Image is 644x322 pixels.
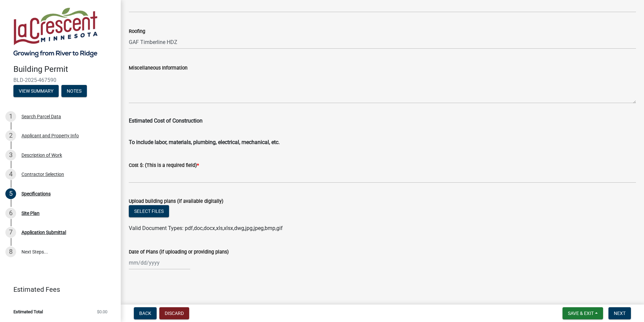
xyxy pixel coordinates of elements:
[5,208,16,219] div: 6
[21,172,64,177] div: Contractor Selection
[139,311,151,316] span: Back
[13,89,59,94] wm-modal-confirm: Summary
[129,205,169,217] button: Select files
[21,230,66,235] div: Application Submittal
[129,199,223,204] label: Upload building plans (if available digitally)
[129,29,145,34] label: Roofing
[5,150,16,160] div: 3
[5,227,16,238] div: 7
[129,225,283,231] span: Valid Document Types: pdf,doc,docx,xls,xlsx,dwg,jpg,jpeg,bmp,gif
[568,311,594,316] span: Save & Exit
[5,188,16,199] div: 5
[134,307,157,319] button: Back
[129,139,280,145] b: To include labor, materials, plumbing, electrical, mechanical, etc.
[61,85,87,97] button: Notes
[129,250,229,255] label: Date of Plans (if uploading or providing plans)
[21,133,79,138] div: Applicant and Property Info
[608,307,631,319] button: Next
[21,114,61,119] div: Search Parcel Data
[159,307,189,319] button: Discard
[562,307,603,319] button: Save & Exit
[129,66,187,71] label: Miscellaneous Information
[614,311,626,316] span: Next
[5,169,16,180] div: 4
[21,191,51,196] div: Specifications
[21,153,62,157] div: Description of Work
[129,256,190,270] input: mm/dd/yyyy
[5,283,110,296] a: Estimated Fees
[13,310,43,314] span: Estimated Total
[13,64,115,74] h4: Building Permit
[61,89,87,94] wm-modal-confirm: Notes
[5,130,16,141] div: 2
[5,111,16,122] div: 1
[129,163,199,168] label: Cost $: (This is a required field)
[129,118,203,124] span: Estimated Cost of Construction
[5,246,16,257] div: 8
[13,7,98,57] img: City of La Crescent, Minnesota
[13,85,59,97] button: View Summary
[21,211,40,216] div: Site Plan
[97,310,107,314] span: $0.00
[13,77,107,83] span: BLD-2025-467590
